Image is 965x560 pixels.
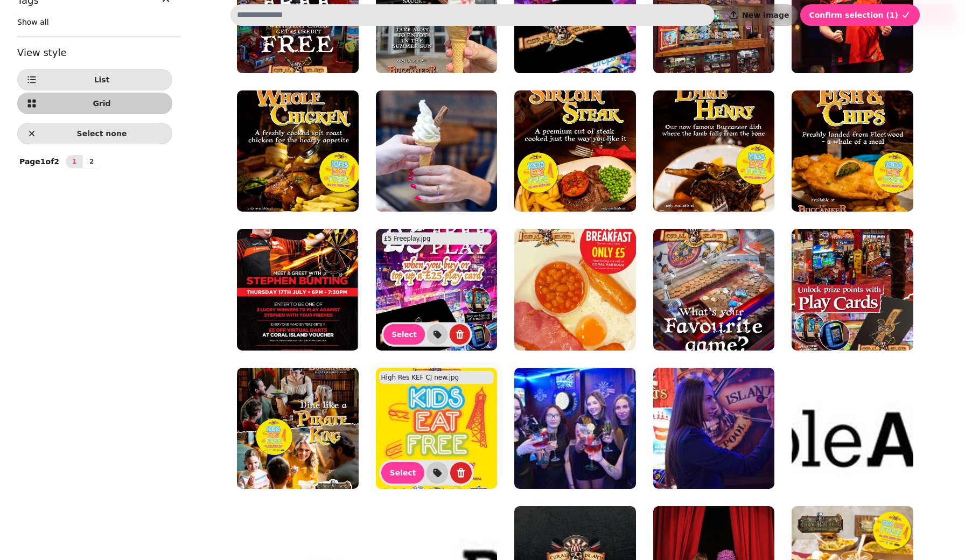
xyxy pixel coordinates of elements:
img: darts-bunter.jpeg [237,229,359,351]
span: Grid [40,100,163,107]
button: Select [383,324,425,345]
span: Select none [40,130,163,137]
p: Page 1 of 2 [15,156,64,167]
img: bucc screens-12.jpg [792,90,913,212]
span: Select [390,469,416,477]
img: Breakfast V2 grid.jpg [514,229,636,351]
img: coral_april25-04.jpg [653,229,775,351]
button: Confirm selection (1) [800,4,920,26]
div: Tags [17,17,172,36]
img: coral_april25-03.jpg [237,368,359,489]
span: New image [742,11,789,19]
button: New image [719,4,798,26]
button: delete [450,462,472,484]
img: Ice cream.jpeg [376,90,498,212]
img: gamb-aware-logo.jpg [792,368,913,489]
button: 2 [83,155,100,168]
img: darts-girl.jpg [653,368,775,489]
img: High Res KEF CJ new.jpg [376,368,498,489]
img: bucc screens-10.jpg [514,90,636,212]
span: 1 [70,158,79,165]
span: Select [391,331,416,338]
span: 2 [87,158,96,165]
span: Confirm selection ( 1 ) [809,11,898,19]
img: coral_april25-06.jpg [792,229,913,351]
img: bucc screens-11.jpg [653,90,775,212]
button: Select [381,462,425,484]
button: List [17,69,172,90]
h3: View style [17,45,172,60]
img: £5 Freeplay.jpg [376,229,498,351]
p: High Res KEF CJ new.jpg [381,373,459,382]
span: Show all [17,18,49,26]
nav: Pagination [66,155,100,168]
span: List [40,76,163,83]
button: 1 [66,155,83,168]
button: Select none [17,123,172,144]
button: Grid [17,93,172,114]
button: delete [449,324,470,345]
p: £5 Freeplay.jpg [384,235,430,243]
img: bucc screens-09.jpg [237,90,359,212]
img: darts-girls.jpg [514,368,636,489]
